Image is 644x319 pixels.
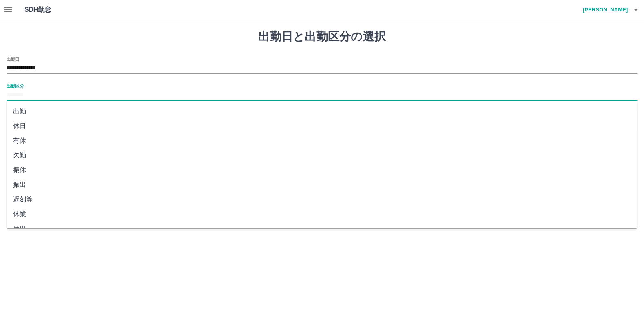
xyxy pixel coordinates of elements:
[7,56,20,62] label: 出勤日
[7,148,637,163] li: 欠勤
[7,192,637,207] li: 遅刻等
[7,104,637,119] li: 出勤
[7,83,24,89] label: 出勤区分
[7,163,637,177] li: 振休
[7,133,637,148] li: 有休
[7,177,637,192] li: 振出
[7,30,637,44] h1: 出勤日と出勤区分の選択
[7,119,637,133] li: 休日
[7,222,637,236] li: 休出
[7,207,637,222] li: 休業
